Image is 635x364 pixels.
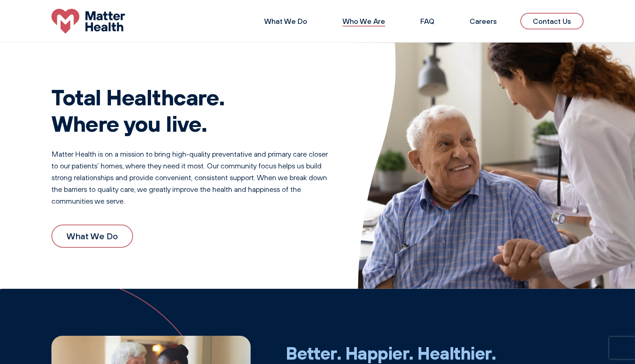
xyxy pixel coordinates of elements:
a: FAQ [420,17,434,26]
a: What We Do [51,225,133,247]
a: Contact Us [520,13,584,29]
a: What We Do [264,17,307,26]
a: Careers [470,17,497,26]
h1: Total Healthcare. Where you live. [51,84,329,136]
h2: Better. Happier. Healthier. [286,342,584,364]
a: Who We Are [342,17,385,26]
p: Matter Health is on a mission to bring high-quality preventative and primary care closer to our p... [51,148,329,207]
